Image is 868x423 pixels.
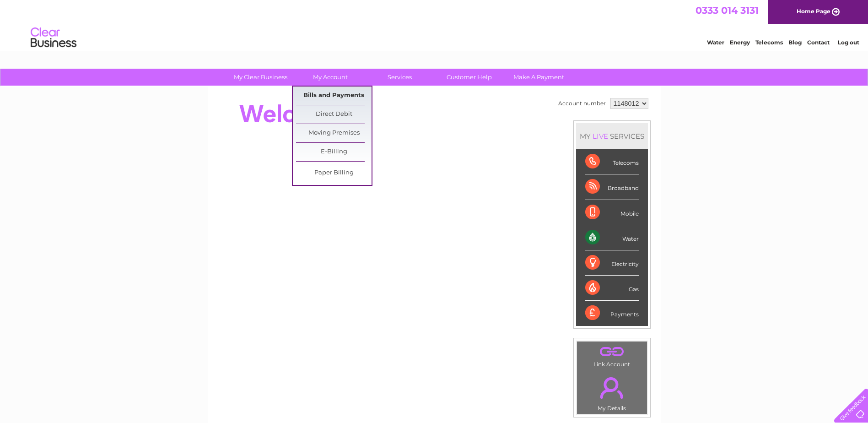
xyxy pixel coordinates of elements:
[730,39,750,46] a: Energy
[695,5,759,16] a: 0333 014 3131
[577,341,647,370] td: Link Account
[501,69,577,86] a: Make A Payment
[585,301,639,325] div: Payments
[838,39,859,46] a: Log out
[296,124,372,142] a: Moving Premises
[585,200,639,225] div: Mobile
[30,24,77,52] img: logo.png
[585,225,639,250] div: Water
[807,39,830,46] a: Contact
[296,87,372,105] a: Bills and Payments
[579,372,645,404] a: .
[223,69,298,86] a: My Clear Business
[577,369,647,414] td: My Details
[585,174,639,200] div: Broadband
[292,69,368,86] a: My Account
[431,69,507,86] a: Customer Help
[296,164,372,182] a: Paper Billing
[585,250,639,276] div: Electricity
[585,276,639,301] div: Gas
[296,105,372,124] a: Direct Debit
[788,39,802,46] a: Blog
[755,39,783,46] a: Telecoms
[591,132,610,141] div: LIVE
[218,5,651,44] div: Clear Business is a trading name of Verastar Limited (registered in [GEOGRAPHIC_DATA] No. 3667643...
[585,149,639,174] div: Telecoms
[296,143,372,161] a: E-Billing
[576,123,648,149] div: MY SERVICES
[579,344,645,360] a: .
[362,69,437,86] a: Services
[556,96,608,111] td: Account number
[707,39,724,46] a: Water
